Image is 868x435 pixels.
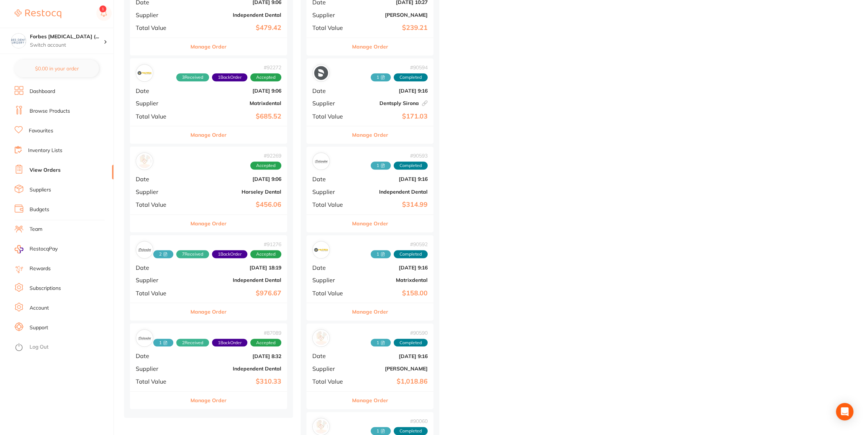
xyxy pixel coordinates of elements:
span: Date [136,264,182,271]
b: [DATE] 8:32 [188,353,281,359]
b: $456.06 [188,201,281,209]
b: $158.00 [355,290,428,297]
b: [PERSON_NAME] [355,366,428,372]
button: Manage Order [352,392,388,409]
a: View Orders [30,167,61,174]
span: Total Value [136,113,182,120]
span: Received [371,73,391,81]
div: Independent Dental#870891 2Received1BackOrderAcceptedDate[DATE] 8:32SupplierIndependent DentalTot... [130,323,287,409]
b: $239.21 [355,24,428,32]
b: [PERSON_NAME] [355,12,428,18]
span: # 87089 [153,330,281,336]
span: Total Value [312,290,349,296]
a: Inventory Lists [28,147,62,154]
span: Completed [394,73,428,81]
b: [DATE] 9:16 [355,88,428,94]
a: Support [30,324,48,331]
b: $314.99 [355,201,428,209]
span: Supplier [312,100,349,106]
img: Independent Dental [138,331,151,345]
h4: Forbes Dental Surgery (DentalTown 6) [30,33,104,40]
span: Accepted [250,339,281,347]
span: Received [176,250,209,258]
img: Matrixdental [314,243,328,257]
span: Accepted [250,73,281,81]
span: Completed [394,162,428,170]
span: Received [153,339,173,347]
span: Completed [394,250,428,258]
b: [DATE] 9:06 [188,176,281,182]
button: Manage Order [190,215,227,232]
a: Favourites [29,127,53,135]
a: Rewards [30,265,51,272]
span: Date [312,264,349,271]
span: Date [312,353,349,359]
button: Manage Order [352,126,388,144]
p: Switch account [30,42,104,49]
button: Manage Order [190,126,227,144]
span: Supplier [312,189,349,195]
span: Total Value [312,113,349,120]
b: Independent Dental [355,189,428,195]
b: Horseley Dental [188,189,281,195]
b: [DATE] 9:16 [355,265,428,271]
span: Supplier [136,12,182,18]
span: Received [371,427,391,435]
img: Independent Dental [138,243,151,257]
span: Received [371,339,391,347]
span: Total Value [136,24,182,31]
span: Supplier [312,12,349,18]
span: Date [136,176,182,182]
span: Supplier [136,189,182,195]
span: # 90593 [371,153,428,159]
span: Date [312,88,349,94]
button: Manage Order [190,38,227,55]
span: Date [136,88,182,94]
span: Supplier [312,277,349,283]
img: Restocq Logo [15,9,61,18]
a: Restocq Logo [15,5,61,22]
button: Manage Order [190,392,227,409]
b: Independent Dental [188,12,281,18]
b: [DATE] 9:06 [188,88,281,94]
span: # 91276 [153,241,281,247]
button: Manage Order [352,38,388,55]
span: Received [176,73,209,81]
span: Total Value [136,290,182,296]
div: Matrixdental#922723Received1BackOrderAcceptedDate[DATE] 9:06SupplierMatrixdentalTotal Value$685.5... [130,58,287,144]
b: [DATE] 9:16 [355,176,428,182]
a: RestocqPay [15,245,58,253]
b: Dentsply Sirona [355,100,428,106]
a: Browse Products [30,108,70,115]
button: Log Out [15,342,111,353]
b: $171.03 [355,113,428,120]
span: Supplier [136,365,182,372]
b: Matrixdental [188,100,281,106]
div: Independent Dental#912762 7Received1BackOrderAcceptedDate[DATE] 18:19SupplierIndependent DentalTo... [130,235,287,321]
span: Back orders [212,250,247,258]
span: Supplier [136,100,182,106]
span: Supplier [136,277,182,283]
b: $310.33 [188,378,281,385]
div: Open Intercom Messenger [836,403,853,420]
div: Horseley Dental#92269AcceptedDate[DATE] 9:06SupplierHorseley DentalTotal Value$456.06Manage Order [130,147,287,232]
button: Manage Order [352,303,388,321]
a: Dashboard [30,88,55,95]
span: # 90060 [371,418,428,424]
span: # 92272 [176,65,281,70]
button: $0.00 in your order [15,60,99,77]
span: Accepted [250,162,281,170]
img: Matrixdental [138,66,151,80]
b: [DATE] 9:16 [355,353,428,359]
a: Suppliers [30,186,51,194]
span: Total Value [312,378,349,385]
span: Accepted [250,250,281,258]
img: RestocqPay [15,245,23,253]
b: [DATE] 18:19 [188,265,281,271]
span: Total Value [312,201,349,208]
span: Total Value [136,378,182,385]
a: Budgets [30,206,49,213]
b: Independent Dental [188,366,281,372]
span: Total Value [136,201,182,208]
img: Henry Schein Halas [314,331,328,345]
